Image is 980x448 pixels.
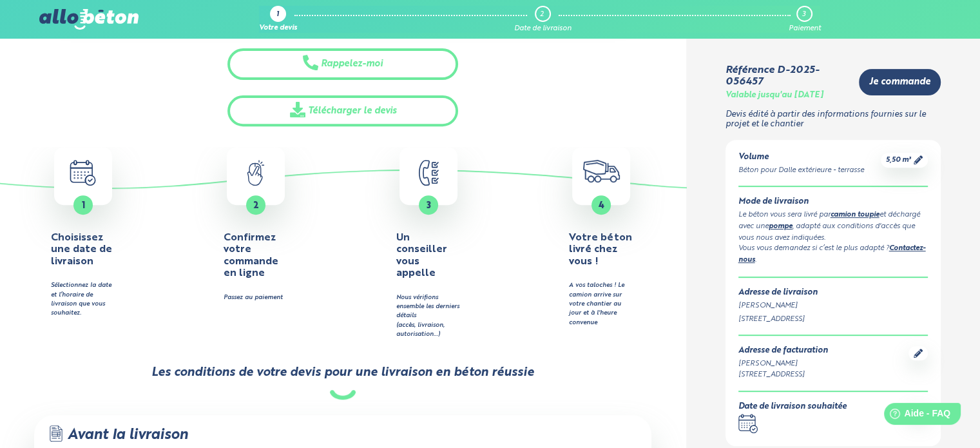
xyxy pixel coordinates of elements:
iframe: Help widget launcher [865,398,966,434]
a: 2 Date de livraison [514,6,572,33]
h4: Votre béton livré chez vous ! [569,232,633,268]
div: Adresse de livraison [738,288,928,298]
a: camion toupie [831,211,879,219]
div: [PERSON_NAME] [738,300,928,311]
div: Paiement [788,24,820,33]
a: Je commande [859,69,941,95]
div: Passez au paiement [224,293,288,302]
h4: Confirmez votre commande en ligne [224,232,288,280]
div: A vos taloches ! Le camion arrive sur votre chantier au jour et à l'heure convenue [569,281,633,327]
span: 1 [82,201,85,210]
span: Je commande [869,77,930,88]
div: Le béton vous sera livré par et déchargé avec une , adapté aux conditions d'accès que vous nous a... [738,209,928,243]
div: 2 [540,10,544,19]
div: [STREET_ADDRESS] [738,369,828,380]
div: Votre devis [259,24,297,33]
div: 3 [802,10,805,19]
div: Béton pour Dalle extérieure - terrasse [738,165,864,176]
img: truck.c7a9816ed8b9b1312949.png [583,160,620,182]
div: Mode de livraison [738,197,928,207]
span: 4 [599,201,604,210]
div: Valable jusqu'au [DATE] [725,91,823,101]
div: [PERSON_NAME] [738,358,828,369]
div: Vous vous demandez si c’est le plus adapté ? . [738,243,928,266]
div: Date de livraison souhaitée [738,402,847,412]
div: Date de livraison [514,24,572,33]
h4: Choisissez une date de livraison [51,232,115,268]
h4: Un conseiller vous appelle [396,232,461,280]
img: allobéton [39,9,139,30]
div: Nous vérifions ensemble les derniers détails (accès, livraison, autorisation…) [396,293,461,340]
a: 3 Paiement [788,6,820,33]
button: Rappelez-moi [227,48,458,80]
span: 2 [253,201,259,210]
div: 1 [276,11,279,19]
span: 3 [427,201,431,210]
button: 3 Un conseiller vous appelle Nous vérifions ensemble les derniers détails(accès, livraison, autor... [345,147,512,339]
div: Référence D-2025-056457 [725,64,849,88]
div: Les conditions de votre devis pour une livraison en béton réussie [151,365,534,380]
a: Télécharger le devis [227,95,458,127]
a: 2 Confirmez votre commande en ligne Passez au paiement [173,147,339,302]
div: [STREET_ADDRESS] [738,314,928,325]
p: Devis édité à partir des informations fournies sur le projet et le chantier [725,110,941,129]
div: Volume [738,153,864,162]
div: Adresse de facturation [738,346,828,356]
div: Sélectionnez la date et l’horaire de livraison que vous souhaitez. [51,281,115,318]
a: 1 Votre devis [259,6,297,33]
a: pompe [769,223,793,230]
